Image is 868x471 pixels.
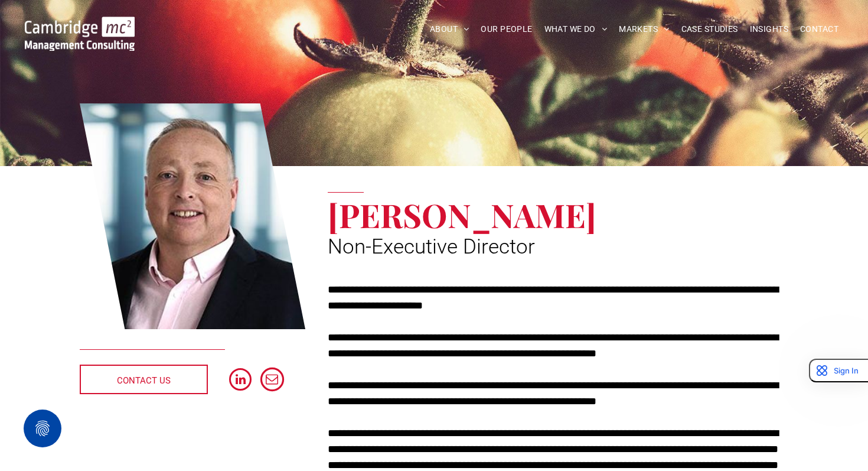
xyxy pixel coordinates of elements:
[229,368,252,394] a: linkedin
[80,365,208,394] a: CONTACT US
[794,20,844,38] a: CONTACT
[539,20,614,38] a: WHAT WE DO
[25,18,135,31] a: Your Business Transformed | Cambridge Management Consulting
[117,366,171,395] span: CONTACT US
[475,20,538,38] a: OUR PEOPLE
[744,20,794,38] a: INSIGHTS
[261,368,283,394] a: email
[613,20,675,38] a: MARKETS
[328,235,535,259] span: Non-Executive Director
[25,17,135,51] img: Go to Homepage
[80,102,305,331] a: Richard Brown | Non-Executive Director | Cambridge Management Consulting
[328,193,596,236] span: [PERSON_NAME]
[424,20,475,38] a: ABOUT
[676,20,744,38] a: CASE STUDIES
